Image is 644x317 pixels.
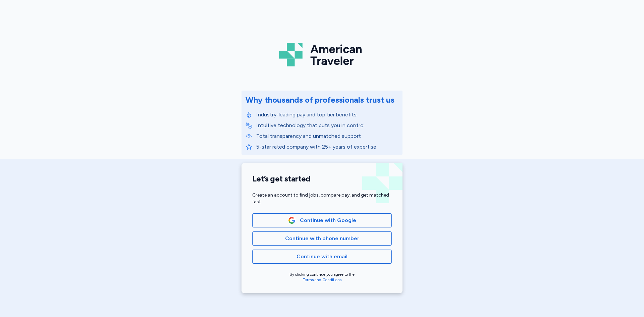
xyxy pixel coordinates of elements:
a: Terms and Conditions [303,277,341,282]
button: Continue with email [252,250,392,264]
div: Why thousands of professionals trust us [246,95,394,105]
p: 5-star rated company with 25+ years of expertise [256,143,398,151]
p: Industry-leading pay and top tier benefits [256,111,398,119]
p: Total transparency and unmatched support [256,132,398,140]
div: Create an account to find jobs, compare pay, and get matched fast [252,192,392,205]
span: Continue with phone number [285,234,359,243]
img: Google Logo [288,217,296,224]
button: Continue with phone number [252,231,392,246]
span: Continue with Google [300,216,356,224]
div: By clicking continue you agree to the [252,272,392,282]
span: Continue with email [297,253,347,261]
img: Logo [279,40,365,69]
p: Intuitive technology that puts you in control [256,121,398,129]
h1: Let’s get started [252,174,392,184]
button: Google LogoContinue with Google [252,213,392,227]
